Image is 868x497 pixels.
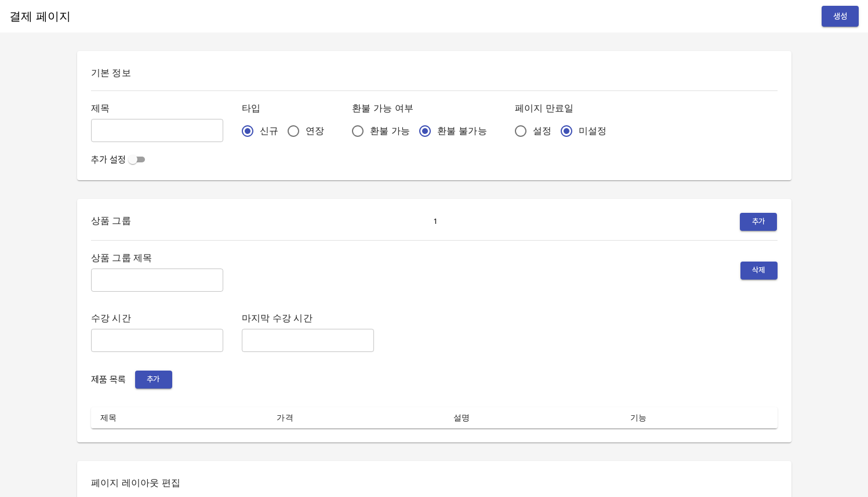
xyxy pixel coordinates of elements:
[91,407,268,429] th: 제목
[740,213,777,231] button: 추가
[260,124,278,138] span: 신규
[515,100,616,117] h6: 페이지 만료일
[437,124,486,138] span: 환불 불가능
[91,154,126,165] span: 추가 설정
[424,213,447,231] button: 1
[822,6,859,27] button: 생성
[579,124,606,138] span: 미설정
[91,374,126,385] span: 제품 목록
[427,215,444,228] span: 1
[370,124,410,138] span: 환불 가능
[533,124,551,138] span: 설정
[242,100,334,117] h6: 타입
[267,407,444,429] th: 가격
[242,310,374,327] h6: 마지막 수강 시간
[9,7,71,26] h6: 결제 페이지
[746,264,772,277] span: 삭제
[91,475,778,491] h6: 페이지 레이아웃 편집
[91,100,223,117] h6: 제목
[352,100,496,117] h6: 환불 가능 여부
[740,262,778,280] button: 삭제
[831,9,849,24] span: 생성
[91,65,778,81] h6: 기본 정보
[444,407,621,429] th: 설명
[746,215,771,228] span: 추가
[91,213,131,231] h6: 상품 그룹
[91,310,223,327] h6: 수강 시간
[135,371,172,389] button: 추가
[306,124,324,138] span: 연장
[91,250,223,266] h6: 상품 그룹 제목
[621,407,777,429] th: 기능
[141,373,166,386] span: 추가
